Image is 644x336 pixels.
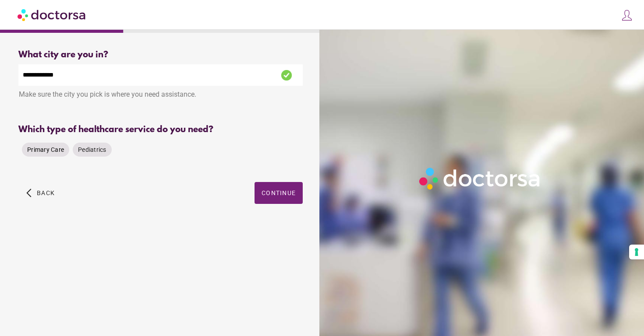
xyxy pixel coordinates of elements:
[78,146,106,153] span: Pediatrics
[18,5,87,24] img: Doctorsa.com
[262,189,296,196] span: Continue
[27,146,64,153] span: Primary Care
[18,125,303,135] div: Which type of healthcare service do you need?
[37,189,55,196] span: Back
[621,9,633,21] img: icons8-customer-100.png
[18,50,303,60] div: What city are you in?
[23,182,58,204] button: arrow_back_ios Back
[18,86,303,105] div: Make sure the city you pick is where you need assistance.
[416,164,545,193] img: Logo-Doctorsa-trans-White-partial-flat.png
[629,245,644,259] button: Your consent preferences for tracking technologies
[255,182,303,204] button: Continue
